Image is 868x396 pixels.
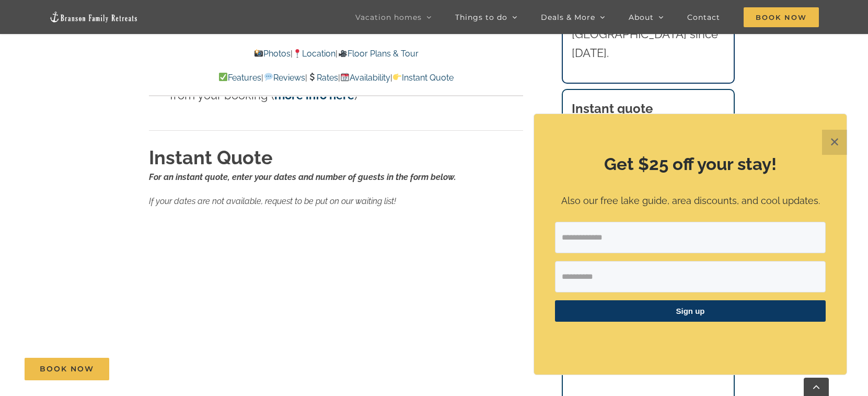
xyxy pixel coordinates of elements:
em: If your dates are not available, request to be put on our waiting list! [149,196,396,206]
a: Floor Plans & Tour [338,49,418,59]
i: For an instant quote, enter your dates and number of guests in the form below. [149,172,456,182]
span: Book Now [744,7,819,27]
a: Book Now [25,358,109,380]
a: Photos [254,49,291,59]
img: 👉 [393,73,401,81]
span: Things to do [455,14,507,21]
button: Sign up [555,300,826,322]
img: 🎥 [339,49,347,58]
button: Close [822,130,847,155]
img: 📆 [341,73,349,81]
p: ​ [555,335,826,346]
strong: Instant quote [572,101,653,116]
span: Book Now [40,365,94,374]
span: About [629,14,654,21]
p: Also our free lake guide, area discounts, and cool updates. [555,194,826,209]
span: Contact [687,14,720,21]
p: | | [149,47,523,61]
p: | | | | [149,71,523,85]
img: 💬 [264,73,273,81]
img: ✅ [219,73,227,81]
a: Location [293,49,335,59]
a: Features [218,73,261,83]
img: 💲 [308,73,316,81]
a: Availability [340,73,390,83]
img: 📸 [254,49,263,58]
h2: Get $25 off your stay! [555,152,826,176]
a: Rates [307,73,338,83]
span: Vacation homes [355,14,422,21]
img: 📍 [293,49,302,58]
input: Email Address [555,222,826,253]
span: Deals & More [541,14,595,21]
a: Instant Quote [392,73,454,83]
strong: Instant Quote [149,146,273,168]
a: Reviews [263,73,305,83]
input: First Name [555,261,826,292]
img: Branson Family Retreats Logo [49,11,138,23]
